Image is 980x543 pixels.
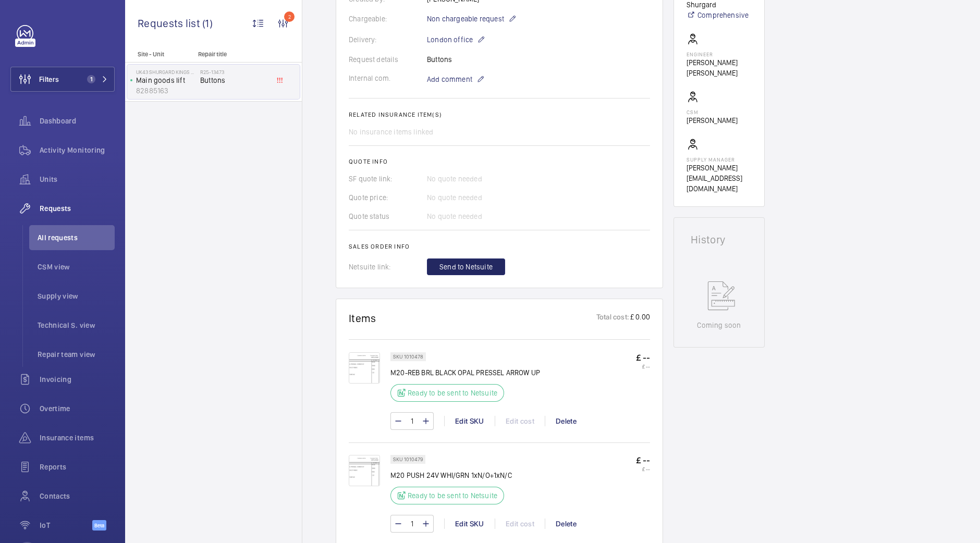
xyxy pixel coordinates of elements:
[439,262,493,272] span: Send to Netsuite
[125,51,194,58] p: Site - Unit
[136,75,196,85] p: Main goods lift
[393,458,423,461] p: SKU 1010479
[629,312,650,325] p: £ 0.00
[408,388,497,398] p: Ready to be sent to Netsuite
[687,156,752,163] p: Supply manager
[691,235,748,245] h1: History
[92,520,106,530] span: Beta
[636,455,650,466] p: £ --
[38,232,115,243] span: All requests
[39,74,59,84] span: Filters
[687,163,752,194] p: [PERSON_NAME][EMAIL_ADDRESS][DOMAIN_NAME]
[40,491,115,501] span: Contacts
[87,75,95,83] span: 1
[200,75,269,85] span: Buttons
[687,57,752,78] p: [PERSON_NAME] [PERSON_NAME]
[198,51,267,58] p: Repair title
[444,416,495,426] div: Edit SKU
[636,363,650,369] p: £ --
[408,490,497,501] p: Ready to be sent to Netsuite
[596,312,629,325] p: Total cost:
[200,69,269,75] h2: R25-13473
[40,203,115,214] span: Requests
[687,10,749,20] a: Comprehensive
[427,258,505,275] button: Send to Netsuite
[545,416,587,426] div: Delete
[349,352,380,384] img: j13CB--4-qsbSQSAsWrVWFq8bztvQEGc_cDUk51JJ3807mrQ.png
[427,33,485,46] p: London office
[697,320,741,330] p: Coming soon
[40,174,115,184] span: Units
[40,374,115,385] span: Invoicing
[40,520,92,530] span: IoT
[40,433,115,443] span: Insurance items
[138,17,202,30] span: Requests list
[40,462,115,472] span: Reports
[390,470,512,480] p: M20 PUSH 24V WHI/GRN 1xN/O+1xN/C
[636,352,650,363] p: £ --
[349,243,650,250] h2: Sales order info
[38,349,115,360] span: Repair team view
[40,116,115,126] span: Dashboard
[349,455,380,486] img: j13CB--4-qsbSQSAsWrVWFq8bztvQEGc_cDUk51JJ3807mrQ.png
[38,291,115,301] span: Supply view
[349,111,650,118] h2: Related insurance item(s)
[10,67,115,92] button: Filters1
[38,320,115,330] span: Technical S. view
[390,367,540,378] p: M20-REB BRL BLACK OPAL PRESSEL ARROW UP
[545,519,587,529] div: Delete
[427,14,504,24] span: Non chargeable request
[136,69,196,75] p: UK43 Shurgard Kings Cross
[687,115,738,126] p: [PERSON_NAME]
[349,312,376,325] h1: Items
[349,158,650,165] h2: Quote info
[687,109,738,115] p: CSM
[393,355,423,359] p: SKU 1010478
[40,403,115,414] span: Overtime
[136,85,196,96] p: 82885163
[427,74,472,84] span: Add comment
[687,51,752,57] p: Engineer
[40,145,115,155] span: Activity Monitoring
[636,466,650,472] p: £ --
[444,519,495,529] div: Edit SKU
[38,262,115,272] span: CSM view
